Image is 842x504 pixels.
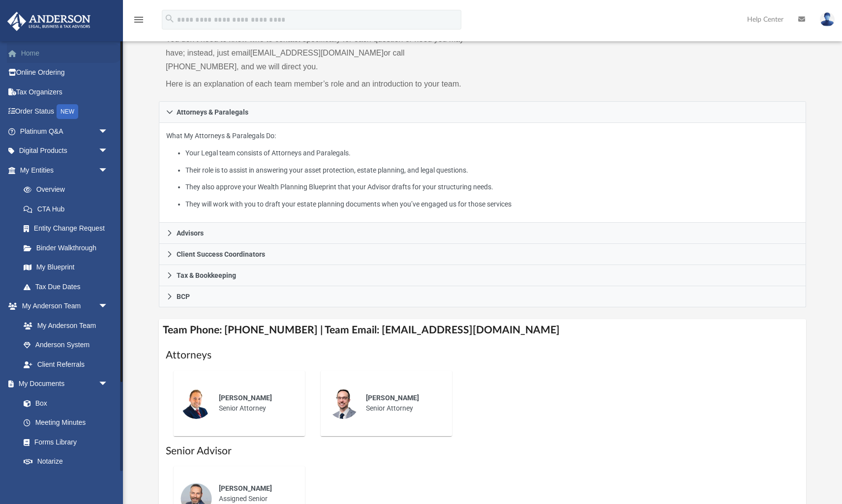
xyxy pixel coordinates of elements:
[7,374,118,394] a: My Documentsarrow_drop_down
[159,319,806,341] h4: Team Phone: [PHONE_NUMBER] | Team Email: [EMAIL_ADDRESS][DOMAIN_NAME]
[185,198,799,210] li: They will work with you to draft your estate planning documents when you’ve engaged us for those ...
[166,444,799,458] h1: Senior Advisor
[98,160,118,180] span: arrow_drop_down
[185,164,799,177] li: Their role is to assist in answering your asset protection, estate planning, and legal questions.
[166,130,799,210] p: What My Attorneys & Paralegals Do:
[166,77,476,91] p: Here is an explanation of each team member’s role and an introduction to your team.
[159,123,806,223] div: Attorneys & Paralegals
[14,277,123,296] a: Tax Due Dates
[57,104,78,119] div: NEW
[14,238,123,258] a: Binder Walkthrough
[219,484,272,492] span: [PERSON_NAME]
[7,296,118,316] a: My Anderson Teamarrow_drop_down
[219,394,272,402] span: [PERSON_NAME]
[14,199,123,219] a: CTA Hub
[185,147,799,159] li: Your Legal team consists of Attorneys and Paralegals.
[159,223,806,244] a: Advisors
[177,109,248,116] span: Attorneys & Paralegals
[164,13,175,24] i: search
[14,180,123,200] a: Overview
[7,121,123,141] a: Platinum Q&Aarrow_drop_down
[98,121,118,142] span: arrow_drop_down
[14,393,113,413] a: Box
[7,141,123,161] a: Digital Productsarrow_drop_down
[7,43,123,63] a: Home
[14,316,113,335] a: My Anderson Team
[180,387,212,419] img: thumbnail
[14,355,118,374] a: Client Referrals
[177,293,190,300] span: BCP
[98,296,118,317] span: arrow_drop_down
[166,32,476,74] p: You don’t need to know who to contact specifically for each question or need you may have; instea...
[7,160,123,180] a: My Entitiesarrow_drop_down
[328,387,359,419] img: thumbnail
[177,230,204,237] span: Advisors
[177,251,265,258] span: Client Success Coordinators
[166,348,799,362] h1: Attorneys
[366,394,419,402] span: [PERSON_NAME]
[212,386,298,420] div: Senior Attorney
[7,63,123,83] a: Online Ordering
[250,49,384,57] a: [EMAIL_ADDRESS][DOMAIN_NAME]
[185,181,799,193] li: They also approve your Wealth Planning Blueprint that your Advisor drafts for your structuring ne...
[14,413,118,433] a: Meeting Minutes
[133,14,145,26] i: menu
[14,452,118,472] a: Notarize
[14,335,118,355] a: Anderson System
[14,432,113,452] a: Forms Library
[177,272,236,279] span: Tax & Bookkeeping
[7,102,123,122] a: Order StatusNEW
[4,12,93,31] img: Anderson Advisors Platinum Portal
[159,265,806,286] a: Tax & Bookkeeping
[820,12,835,27] img: User Pic
[7,82,123,102] a: Tax Organizers
[14,258,118,277] a: My Blueprint
[159,244,806,265] a: Client Success Coordinators
[98,374,118,394] span: arrow_drop_down
[359,386,445,420] div: Senior Attorney
[133,19,145,26] a: menu
[159,101,806,123] a: Attorneys & Paralegals
[98,141,118,161] span: arrow_drop_down
[159,286,806,307] a: BCP
[14,219,123,238] a: Entity Change Request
